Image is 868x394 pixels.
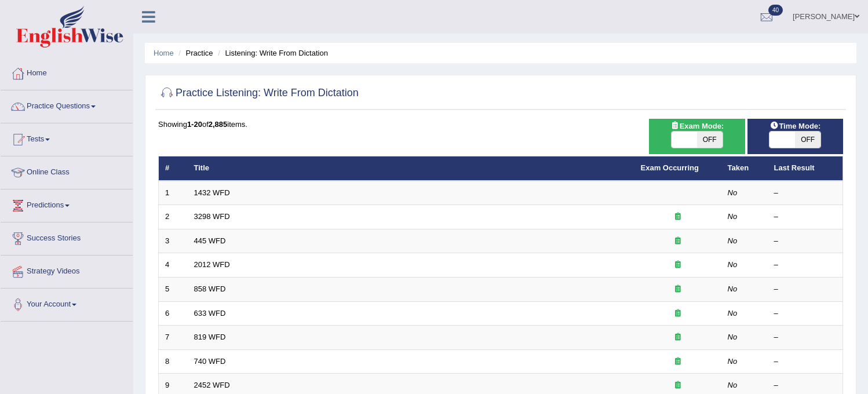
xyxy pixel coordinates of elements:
[641,380,715,391] div: Exam occurring question
[1,123,133,152] a: Tests
[774,236,837,247] div: –
[194,357,226,366] a: 740 WFD
[176,48,213,59] li: Practice
[728,333,738,341] em: No
[774,284,837,295] div: –
[1,256,133,284] a: Strategy Videos
[641,236,715,247] div: Exam occurring question
[728,309,738,318] em: No
[641,284,715,295] div: Exam occurring question
[158,85,359,102] h2: Practice Listening: Write From Dictation
[768,5,783,16] span: 40
[795,132,820,148] span: OFF
[666,120,728,132] span: Exam Mode:
[194,284,226,293] a: 858 WFD
[728,284,738,293] em: No
[774,380,837,391] div: –
[215,48,328,59] li: Listening: Write From Dictation
[728,212,738,221] em: No
[774,260,837,271] div: –
[728,236,738,245] em: No
[641,308,715,319] div: Exam occurring question
[641,332,715,343] div: Exam occurring question
[159,301,188,326] td: 6
[159,326,188,350] td: 7
[721,156,768,181] th: Taken
[194,212,230,221] a: 3298 WFD
[209,120,228,129] b: 2,885
[1,57,133,86] a: Home
[768,156,843,181] th: Last Result
[774,188,837,199] div: –
[728,188,738,197] em: No
[1,189,133,218] a: Predictions
[774,356,837,367] div: –
[728,260,738,269] em: No
[194,381,230,389] a: 2452 WFD
[1,90,133,119] a: Practice Questions
[194,236,226,245] a: 445 WFD
[194,333,226,341] a: 819 WFD
[187,120,202,129] b: 1-20
[159,181,188,205] td: 1
[641,356,715,367] div: Exam occurring question
[159,156,188,181] th: #
[641,260,715,271] div: Exam occurring question
[765,120,825,132] span: Time Mode:
[159,205,188,229] td: 2
[774,211,837,222] div: –
[194,260,230,269] a: 2012 WFD
[194,188,230,197] a: 1432 WFD
[774,332,837,343] div: –
[188,156,634,181] th: Title
[641,211,715,222] div: Exam occurring question
[159,253,188,278] td: 4
[641,163,699,172] a: Exam Occurring
[1,289,133,318] a: Your Account
[728,357,738,366] em: No
[774,308,837,319] div: –
[194,309,226,318] a: 633 WFD
[697,132,723,148] span: OFF
[158,119,843,130] div: Showing of items.
[159,278,188,302] td: 5
[1,222,133,251] a: Success Stories
[728,381,738,389] em: No
[1,156,133,185] a: Online Class
[154,49,174,57] a: Home
[159,229,188,253] td: 3
[159,349,188,374] td: 8
[649,119,745,154] div: Show exams occurring in exams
